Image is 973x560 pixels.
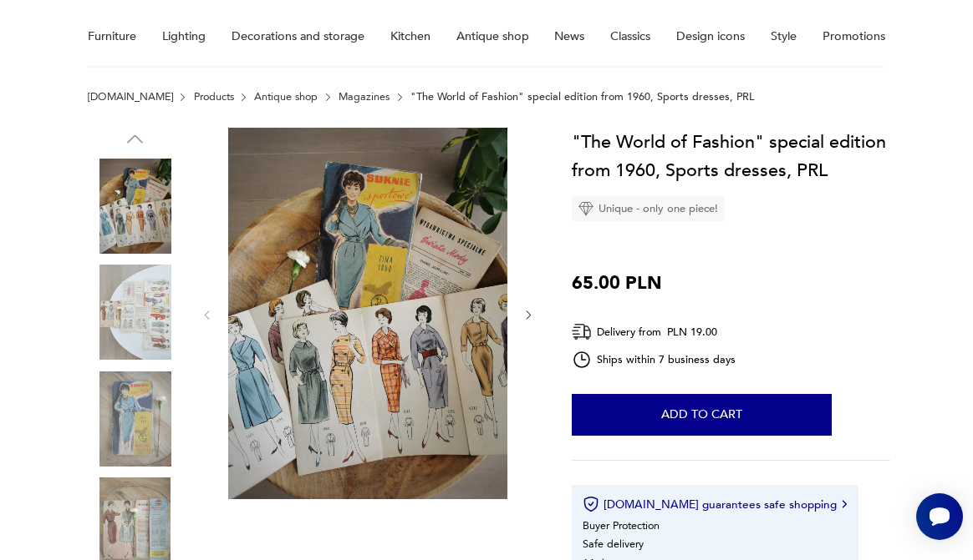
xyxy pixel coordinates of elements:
font: Design icons [676,28,745,44]
font: Antique shop [456,28,529,44]
a: [DOMAIN_NAME] [88,91,173,103]
font: Ships within 7 business days [597,352,736,367]
a: Lighting [162,8,206,65]
a: Promotions [823,8,885,65]
a: Products [194,91,234,103]
a: Design icons [676,8,745,65]
img: Product photo "The World of Fashion" special edition from 1960, Sports dresses, PRL [88,265,183,360]
a: Antique shop [254,91,318,103]
font: [DOMAIN_NAME] guarantees safe shopping [604,497,837,512]
img: Certificate icon [583,496,599,512]
a: News [554,8,584,65]
iframe: Smartsupp widget button [916,493,963,540]
font: Decorations and storage [232,28,364,44]
a: Style [771,8,797,65]
img: Right arrow icon [842,500,847,508]
font: Promotions [823,28,885,44]
font: Classics [610,28,650,44]
a: Antique shop [456,8,529,65]
font: Kitchen [390,28,430,44]
a: Magazines [339,91,390,103]
a: Classics [610,8,650,65]
font: Buyer Protection [583,518,660,533]
font: News [554,28,584,44]
button: [DOMAIN_NAME] guarantees safe shopping [583,496,847,512]
img: Product photo "The World of Fashion" special edition from 1960, Sports dresses, PRL [88,371,183,467]
img: Diamond icon [578,201,593,216]
font: "The World of Fashion" special edition from 1960, Sports dresses, PRL [572,129,886,183]
font: 65.00 PLN [572,270,662,295]
a: Decorations and storage [232,8,364,65]
font: Antique shop [254,89,318,104]
font: Furniture [88,28,136,44]
font: Unique - only one piece! [599,201,718,216]
img: Delivery icon [572,321,592,342]
font: [DOMAIN_NAME] [88,89,173,104]
font: Magazines [339,89,390,104]
font: Style [771,28,797,44]
font: Safe delivery [583,537,644,552]
font: Lighting [162,28,206,44]
font: Add to cart [661,406,742,422]
font: "The World of Fashion" special edition from 1960, Sports dresses, PRL [410,89,755,104]
a: Furniture [88,8,136,65]
img: Product photo "The World of Fashion" special edition from 1960, Sports dresses, PRL [228,128,507,499]
a: Kitchen [390,8,430,65]
font: Delivery from [597,325,661,340]
font: Products [194,89,234,104]
font: PLN 19.00 [667,325,717,340]
img: Product photo "The World of Fashion" special edition from 1960, Sports dresses, PRL [88,159,183,254]
button: Add to cart [572,394,832,436]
